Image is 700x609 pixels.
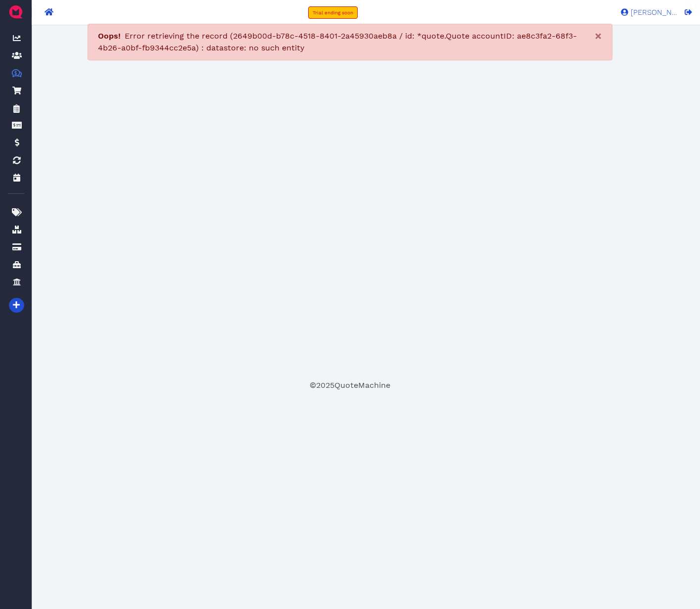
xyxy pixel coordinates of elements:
[628,9,678,16] span: [PERSON_NAME]
[616,7,678,16] a: [PERSON_NAME]
[98,31,577,52] span: Error retrieving the record (2649b00d-b78c-4518-8401-2a45930aeb8a / id: *quote.Quote accountID: a...
[8,4,24,20] img: QuoteM_icon_flat.png
[585,24,612,48] button: Close
[595,29,602,43] span: ×
[313,10,353,15] span: Trial ending soon
[308,6,358,19] a: Trial ending soon
[98,31,121,41] span: Oops!
[14,70,17,75] tspan: $
[41,379,659,391] footer: © 2025 QuoteMachine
